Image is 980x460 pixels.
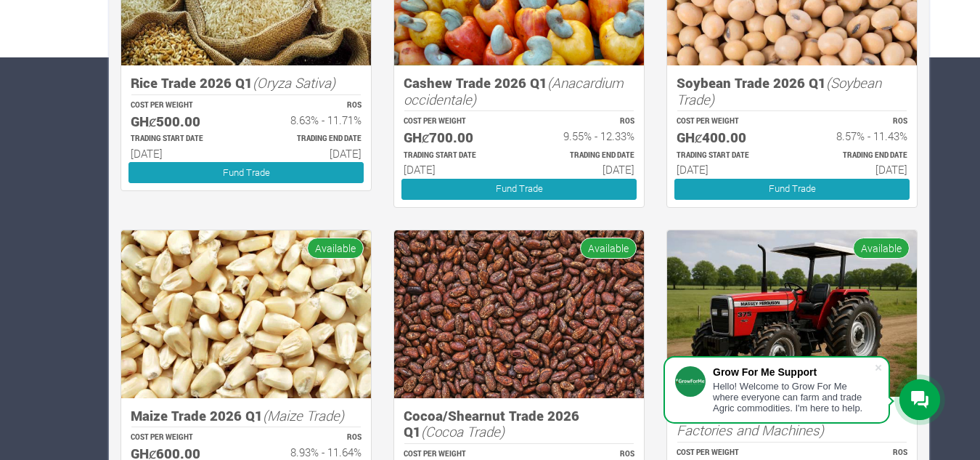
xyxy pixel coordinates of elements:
p: Estimated Trading End Date [532,150,634,161]
p: COST PER WEIGHT [131,432,233,443]
i: (Soybean Trade) [677,73,881,108]
p: ROS [259,100,362,111]
p: Estimated Trading Start Date [677,150,779,161]
a: Fund Trade [401,179,637,200]
p: Estimated Trading End Date [805,150,907,161]
h6: 9.55% - 12.33% [532,129,634,142]
h6: 8.93% - 11.64% [259,445,362,459]
h6: [DATE] [259,147,362,160]
p: ROS [259,432,362,443]
h5: Rice Trade 2026 Q1 [131,75,362,92]
p: ROS [532,116,634,127]
h6: [DATE] [131,147,233,160]
h5: Soybean Trade 2026 Q1 [677,75,907,108]
h5: GHȼ500.00 [131,113,233,130]
i: (Anacardium occidentale) [404,73,624,108]
img: growforme image [394,230,644,398]
p: COST PER WEIGHT [677,448,779,459]
h5: Maize Trade 2026 Q1 [131,408,362,424]
p: ROS [805,116,907,127]
i: (Oryza Sativa) [253,73,335,92]
i: (Cocoa Trade) [421,422,505,440]
h5: GHȼ700.00 [404,129,506,146]
p: Estimated Trading Start Date [131,134,233,145]
span: Available [853,238,910,259]
i: (Maize Trade) [263,406,344,424]
div: Hello! Welcome to Grow For Me where everyone can farm and trade Agric commodities. I'm here to help. [713,381,874,413]
h6: [DATE] [404,163,506,176]
span: Available [580,238,637,259]
img: growforme image [667,230,917,397]
p: Estimated Trading Start Date [404,150,506,161]
h5: Cocoa/Shearnut Trade 2026 Q1 [404,408,634,440]
h6: 8.63% - 11.71% [259,113,362,126]
p: COST PER WEIGHT [677,116,779,127]
h6: [DATE] [532,163,634,176]
h6: [DATE] [677,163,779,176]
p: ROS [805,448,907,459]
p: COST PER WEIGHT [131,100,233,111]
div: Grow For Me Support [713,366,874,378]
h5: Machinery Fund (10 Yrs) [677,406,907,439]
span: Available [307,238,364,259]
p: COST PER WEIGHT [404,449,506,460]
h5: Cashew Trade 2026 Q1 [404,75,634,108]
h6: [DATE] [805,163,907,176]
img: growforme image [121,230,371,398]
h6: 8.57% - 11.43% [805,129,907,142]
p: Estimated Trading End Date [259,134,362,145]
a: Fund Trade [674,179,910,200]
p: ROS [532,449,634,460]
h5: GHȼ400.00 [677,129,779,146]
a: Fund Trade [128,162,364,183]
p: COST PER WEIGHT [404,116,506,127]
